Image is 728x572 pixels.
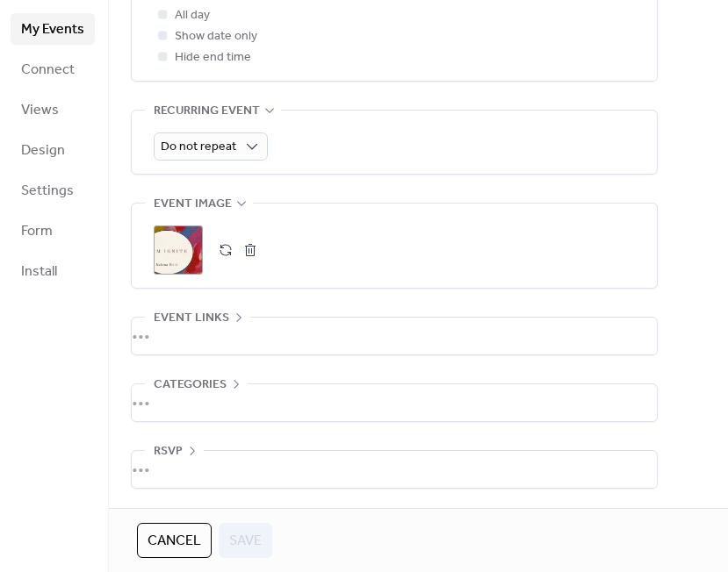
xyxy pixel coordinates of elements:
span: Design [21,140,65,161]
span: Views [21,100,59,121]
span: Categories [154,375,227,396]
span: Event image [154,194,232,215]
span: My Events [21,19,84,40]
a: Settings [11,175,95,206]
div: ••• [132,451,657,488]
a: Install [11,255,95,287]
span: Settings [21,181,74,202]
span: Show date only [175,26,257,47]
span: Recurring event [154,101,260,122]
span: RSVP [154,441,183,462]
div: ••• [132,384,657,421]
a: My Events [11,13,95,45]
span: Cancel [148,531,201,552]
span: Do not repeat [161,135,236,159]
div: ; [154,225,203,275]
span: All day [175,5,210,26]
a: Connect [11,54,95,85]
span: Hide end time [175,47,251,68]
button: Cancel [137,523,212,558]
span: Form [21,221,53,242]
a: Design [11,134,95,166]
div: ••• [132,318,657,354]
a: Form [11,215,95,247]
span: Install [21,261,57,282]
span: Event links [154,308,229,329]
span: Connect [21,60,75,81]
a: Views [11,94,95,125]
